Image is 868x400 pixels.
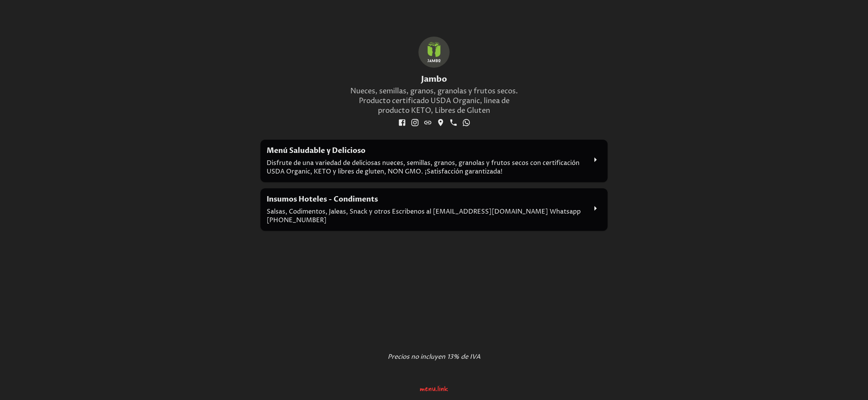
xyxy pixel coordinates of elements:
[435,117,446,128] a: social-link-GOOGLE_LOCATION
[267,146,587,156] h2: Menú Saludable y Delicioso
[422,117,433,128] a: social-link-WEBSITE
[267,159,587,176] p: Disfrute de una variedad de deliciosas nueces, semillas, granos, granolas y frutos secos con cert...
[251,353,617,361] p: Precios no incluyen 13% de IVA
[267,195,587,204] h2: Insumos Hoteles - Condiments
[267,207,587,225] p: Salsas, Codimentos, Jaleas, Snack y otros Escribenos al [EMAIL_ADDRESS][DOMAIN_NAME] Whatsapp [PH...
[397,117,408,128] a: social-link-FACEBOOK
[448,117,459,128] a: social-link-PHONE
[343,86,525,116] p: Nueces, semillas, granos, granolas y frutos secos. Producto certificado USDA Organic, linea de pr...
[420,380,448,393] a: Menu Link Logo
[409,117,420,128] a: social-link-INSTAGRAM
[461,117,472,128] a: social-link-WHATSAPP
[343,74,525,85] h1: Jambo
